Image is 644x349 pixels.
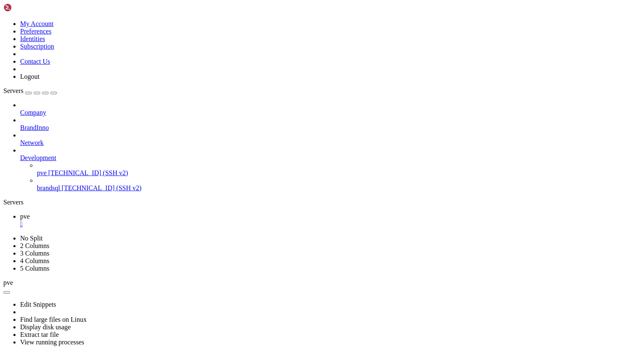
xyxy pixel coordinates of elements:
x-row: The programs included with the Debian GNU/Linux system are free software; [3,18,535,25]
span: pve [37,169,47,176]
a: Development [20,154,641,162]
a: brandsql [TECHNICAL_ID] (SSH v2) [37,184,641,192]
span: BrandInno [20,124,49,131]
a: Contact Us [20,58,50,65]
a: View running processes [20,339,84,346]
div: Servers [3,199,641,206]
li: brandsql [TECHNICAL_ID] (SSH v2) [37,177,641,192]
a: Extract tar file [20,331,59,338]
a: Servers [3,87,57,94]
span: @ [17,67,20,74]
a: Company [20,109,641,116]
a: No Split [20,235,43,242]
a: Preferences [20,28,52,35]
a: 5 Columns [20,265,49,272]
span: Company [20,109,46,116]
a:  [20,220,641,228]
span: pve [3,279,13,286]
li: pve [TECHNICAL_ID] (SSH v2) [37,162,641,177]
a: Display disk usage [20,323,71,331]
span: Network [20,139,44,146]
span: brandsql [37,184,60,191]
x-row: individual files in /usr/share/doc/*/copyright. [3,32,535,39]
span: root [3,67,17,74]
span: [TECHNICAL_ID] (SSH v2) [48,169,128,176]
a: Find large files on Linux [20,316,87,323]
a: My Account [20,20,54,27]
x-row: Debian GNU/Linux comes with ABSOLUTELY NO WARRANTY, to the extent [3,46,535,53]
span: pve [20,213,30,220]
img: Shellngn [3,3,52,12]
li: Company [20,101,641,116]
x-row: Last login: [DATE] from [TECHNICAL_ID] [3,60,535,67]
a: pve [20,213,641,228]
span: # [34,67,37,74]
x-row: permitted by applicable law. [3,53,535,60]
a: Edit Snippets [20,301,56,308]
a: Network [20,139,641,147]
a: Subscription [20,43,54,50]
div: (13, 9) [49,67,53,75]
span: [TECHNICAL_ID] (SSH v2) [62,184,141,191]
span: pve [20,67,30,74]
x-row: the exact distribution terms for each program are described in the [3,25,535,32]
span: Development [20,154,56,161]
a: 4 Columns [20,257,49,264]
li: Development [20,147,641,192]
a: 3 Columns [20,250,49,257]
li: Network [20,132,641,147]
a: Logout [20,73,39,80]
a: BrandInno [20,124,641,132]
span: Servers [3,87,23,94]
a: Identities [20,35,45,42]
x-row: Linux pve 6.14.8-2-pve #1 SMP PREEMPT_DYNAMIC PMX 6.14.8-2 ([DATE]T10:04Z) x86_64 [3,3,535,10]
a: 2 Columns [20,242,49,249]
a: pve [TECHNICAL_ID] (SSH v2) [37,169,641,177]
span: ~ [30,67,34,74]
li: BrandInno [20,116,641,132]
